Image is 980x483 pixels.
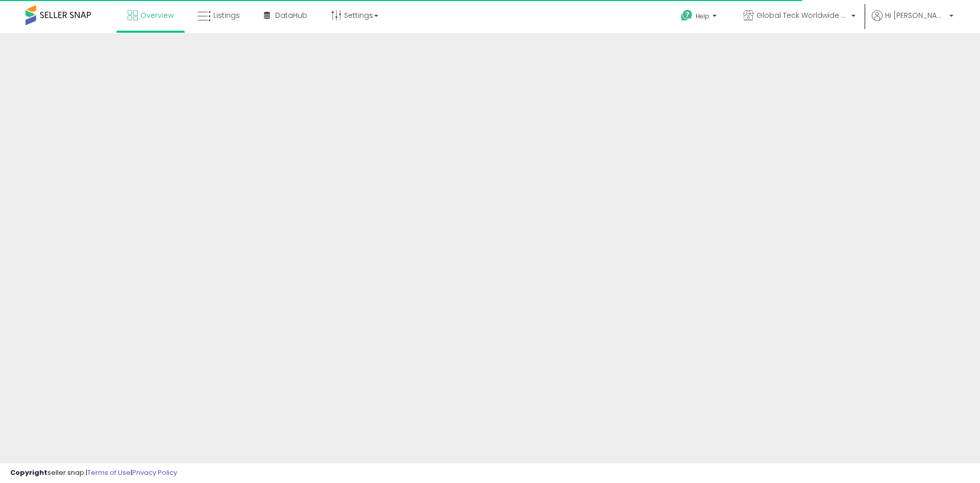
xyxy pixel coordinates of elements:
[213,10,240,20] span: Listings
[275,10,307,20] span: DataHub
[885,10,946,20] span: Hi [PERSON_NAME]
[696,12,709,20] span: Help
[673,2,727,33] a: Help
[756,10,848,20] span: Global Teck Worldwide [GEOGRAPHIC_DATA]
[140,10,174,20] span: Overview
[680,9,693,22] i: Get Help
[872,10,953,33] a: Hi [PERSON_NAME]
